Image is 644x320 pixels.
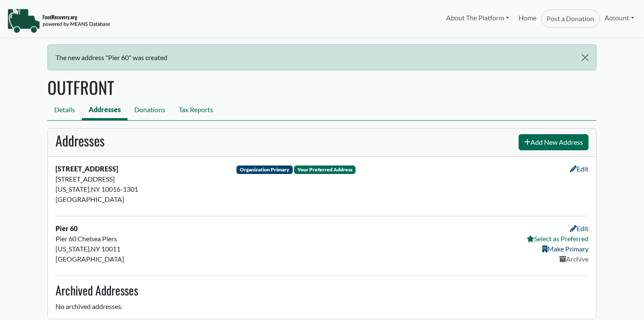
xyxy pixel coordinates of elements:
[47,77,597,97] h1: OUTFRONT
[56,174,227,184] div: [STREET_ADDRESS]
[56,234,227,244] div: Pier 60 Chelsea Piers
[570,165,588,173] a: Edit
[56,165,118,173] strong: [STREET_ADDRESS]
[519,134,588,150] a: Add New Address
[56,254,227,264] div: [GEOGRAPHIC_DATA]
[56,245,89,253] span: [US_STATE]
[7,8,110,33] img: NavigationLogo_FoodRecovery-91c16205cd0af1ed486a0f1a7774a6544ea792ac00100771e7dd3ec7c0e58e41.png
[47,101,82,120] a: Details
[570,224,588,232] a: Edit
[101,185,138,193] span: 10016-1301
[559,255,588,263] a: Archive
[236,166,293,174] div: The Organization's primary address
[172,101,220,120] a: Tax Reports
[128,101,172,120] a: Donations
[101,245,120,253] span: 10011
[527,234,588,243] a: Select as Preferred
[91,245,100,253] span: NY
[441,9,514,26] a: About The Platform
[514,9,541,28] a: Home
[56,224,78,232] strong: Pier 60
[575,45,596,70] button: Close
[91,185,100,193] span: NY
[294,166,356,174] div: Your preferred and default address
[56,283,589,298] h3: Archived Addresses
[50,164,232,208] div: ,
[56,185,89,193] span: [US_STATE]
[541,9,600,28] a: Post a Donation
[600,9,639,26] a: Account
[56,194,227,204] div: [GEOGRAPHIC_DATA]
[56,283,589,311] section: No archived addresses.
[50,223,232,268] div: ,
[56,132,105,149] h2: Addresses
[47,44,597,70] div: The new address "Pier 60" was created
[542,245,588,253] a: Make Primary
[82,101,128,120] a: Addresses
